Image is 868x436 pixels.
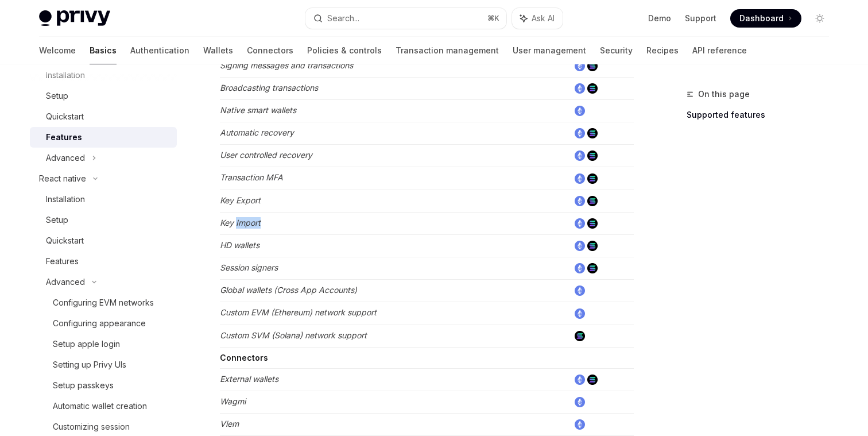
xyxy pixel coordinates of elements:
div: Setup passkeys [53,379,114,392]
em: Transaction MFA [220,172,283,182]
span: On this page [698,87,750,101]
div: Features [46,254,79,268]
a: Basics [90,37,117,64]
a: Features [30,251,177,272]
img: ethereum.png [575,151,585,161]
img: ethereum.png [575,397,585,407]
img: ethereum.png [575,128,585,138]
a: Support [685,13,716,24]
button: Ask AI [512,8,563,29]
img: solana.png [587,173,598,184]
a: Setup passkeys [30,375,177,396]
button: Search...⌘K [305,8,506,29]
em: Global wallets (Cross App Accounts) [220,285,357,295]
div: Configuring EVM networks [53,296,154,310]
a: Installation [30,189,177,210]
em: Viem [220,419,239,429]
em: User controlled recovery [220,150,312,160]
img: ethereum.png [575,308,585,319]
img: ethereum.png [575,106,585,116]
a: Welcome [39,37,76,64]
img: solana.png [587,151,598,161]
img: ethereum.png [575,61,585,71]
img: ethereum.png [575,375,585,385]
div: Advanced [46,151,85,165]
img: ethereum.png [575,241,585,251]
a: Features [30,127,177,148]
a: Setting up Privy UIs [30,354,177,375]
a: Policies & controls [307,37,382,64]
img: light logo [39,10,110,26]
div: Automatic wallet creation [53,399,147,413]
div: Setup [46,213,68,227]
em: Key Import [220,218,261,227]
a: Quickstart [30,230,177,251]
span: Dashboard [739,13,784,24]
img: solana.png [587,218,598,229]
img: ethereum.png [575,83,585,94]
a: Demo [648,13,671,24]
img: ethereum.png [575,263,585,273]
div: Installation [46,192,85,206]
img: solana.png [575,331,585,341]
em: External wallets [220,374,278,384]
img: ethereum.png [575,218,585,229]
a: Automatic wallet creation [30,396,177,416]
a: Supported features [687,106,838,124]
div: Search... [327,11,359,25]
a: Recipes [646,37,679,64]
span: Ask AI [532,13,555,24]
div: Setup apple login [53,337,120,351]
div: Setting up Privy UIs [53,358,126,372]
em: Automatic recovery [220,128,294,137]
img: solana.png [587,263,598,273]
img: solana.png [587,61,598,71]
button: Toggle dark mode [811,9,829,28]
a: Setup apple login [30,334,177,354]
div: Quickstart [46,234,84,248]
em: Session signers [220,263,278,272]
a: Quickstart [30,106,177,127]
img: ethereum.png [575,285,585,296]
a: Configuring EVM networks [30,292,177,313]
em: Custom EVM (Ethereum) network support [220,307,377,317]
a: Setup [30,210,177,230]
a: Setup [30,86,177,106]
div: Quickstart [46,110,84,124]
em: Native smart wallets [220,105,296,115]
div: Configuring appearance [53,317,146,330]
em: Signing messages and transactions [220,60,353,70]
img: solana.png [587,241,598,251]
div: Features [46,130,82,144]
img: solana.png [587,128,598,138]
div: Setup [46,89,68,103]
a: Transaction management [396,37,499,64]
em: Custom SVM (Solana) network support [220,330,367,340]
img: solana.png [587,83,598,94]
strong: Connectors [220,353,268,362]
a: Configuring appearance [30,313,177,334]
img: solana.png [587,375,598,385]
em: Key Export [220,195,261,205]
a: API reference [692,37,747,64]
a: User management [513,37,586,64]
img: ethereum.png [575,419,585,430]
div: Advanced [46,275,85,289]
div: React native [39,172,86,186]
a: Connectors [247,37,293,64]
a: Wallets [203,37,233,64]
a: Authentication [130,37,189,64]
em: Broadcasting transactions [220,83,318,92]
img: solana.png [587,196,598,206]
em: Wagmi [220,396,246,406]
img: ethereum.png [575,196,585,206]
span: ⌘ K [487,14,499,23]
em: HD wallets [220,240,259,250]
img: ethereum.png [575,173,585,184]
a: Dashboard [730,9,801,28]
a: Security [600,37,633,64]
